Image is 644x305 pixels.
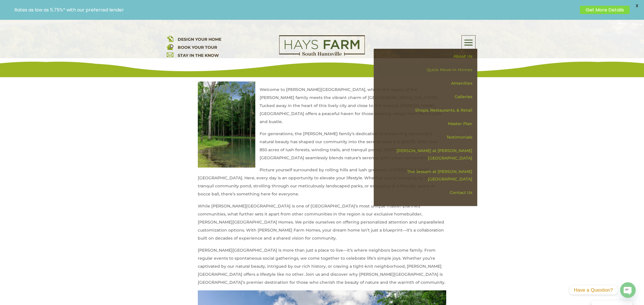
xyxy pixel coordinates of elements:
img: book your home tour [167,43,173,50]
img: Logo [279,35,365,56]
a: Galleries [378,90,477,104]
a: hays farm homes huntsville development [279,52,365,57]
img: hays farm trails [198,81,255,168]
p: [PERSON_NAME][GEOGRAPHIC_DATA] is more than just a place to live—it’s where neighbors become fami... [198,246,446,290]
p: Picture yourself surrounded by rolling hills and lush greenery of [PERSON_NAME][GEOGRAPHIC_DATA].... [198,166,446,202]
a: STAY IN THE KNOW [178,53,219,58]
p: Rates as low as 5.75%* with our preferred lender [14,7,577,13]
a: BOOK YOUR TOUR [178,45,217,50]
a: Quick Move-in Homes [378,63,477,77]
p: Welcome to [PERSON_NAME][GEOGRAPHIC_DATA], where the legacy of the [PERSON_NAME] family meets the... [198,86,446,130]
a: About Us [378,50,477,63]
a: Master Plan [378,117,477,131]
a: Amenities [378,77,477,90]
p: While [PERSON_NAME][GEOGRAPHIC_DATA] is one of [GEOGRAPHIC_DATA]’s most unique master-planned com... [198,202,446,246]
img: design your home [167,35,173,42]
a: Testimonials [378,131,477,144]
a: DESIGN YOUR HOME [178,37,221,42]
a: The Jessam at [PERSON_NAME][GEOGRAPHIC_DATA] [378,165,477,186]
span: X [632,1,641,10]
a: Contact Us [378,186,477,199]
a: [PERSON_NAME] at [PERSON_NAME][GEOGRAPHIC_DATA] [378,144,477,165]
p: For generations, the [PERSON_NAME] family’s dedication to preserving Huntsville’s natural beauty ... [198,130,446,166]
a: Shops, Restaurants, & Retail [378,104,477,117]
a: Get More Details [580,6,630,14]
